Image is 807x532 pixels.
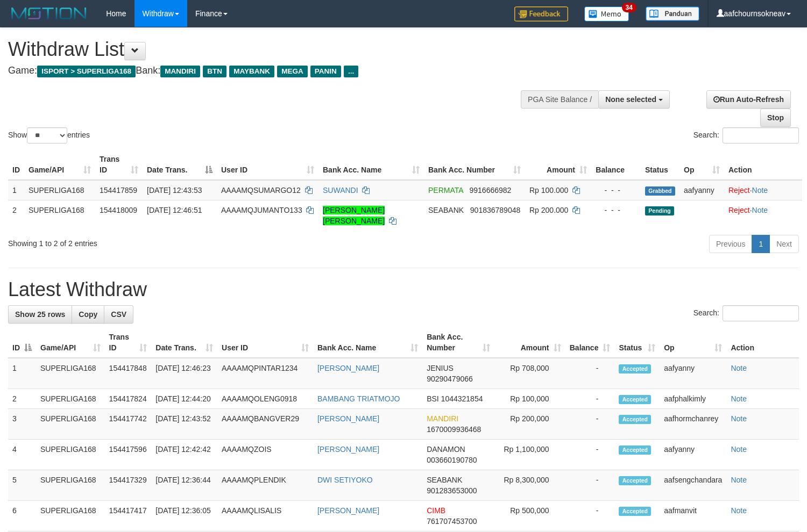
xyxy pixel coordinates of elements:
[494,440,565,470] td: Rp 1,100,000
[494,327,565,358] th: Amount: activate to sort column ascending
[217,409,313,440] td: AAAAMQBANGVER29
[645,206,674,215] span: Pending
[619,445,651,455] span: Accepted
[8,234,328,249] div: Showing 1 to 2 of 2 entries
[529,186,568,195] span: Rp 100.000
[752,206,768,214] a: Note
[8,66,527,76] h4: Game: Bank:
[723,305,799,321] input: Search:
[619,364,651,373] span: Accepted
[95,149,143,180] th: Trans ID: activate to sort column ascending
[313,327,422,358] th: Bank Acc. Name: activate to sort column ascending
[151,389,217,409] td: [DATE] 12:44:20
[724,180,802,200] td: ·
[724,200,802,231] td: ·
[8,389,36,409] td: 2
[521,90,598,109] div: PGA Site Balance /
[105,358,152,389] td: 154417848
[565,327,615,358] th: Balance: activate to sort column ascending
[15,310,65,319] span: Show 25 rows
[619,415,651,424] span: Accepted
[8,5,90,21] img: MOTION_logo.png
[8,501,36,531] td: 6
[8,279,799,300] h1: Latest Withdraw
[344,66,358,77] span: ...
[724,149,802,180] th: Action
[565,440,615,470] td: -
[731,506,747,515] a: Note
[591,149,641,180] th: Balance
[731,364,747,372] a: Note
[619,507,651,516] span: Accepted
[565,409,615,440] td: -
[72,305,104,323] a: Copy
[424,149,525,180] th: Bank Acc. Number: activate to sort column ascending
[427,414,458,423] span: MANDIRI
[731,414,747,423] a: Note
[36,389,105,409] td: SUPERLIGA168
[679,149,724,180] th: Op: activate to sort column ascending
[422,327,494,358] th: Bank Acc. Number: activate to sort column ascending
[217,470,313,501] td: AAAAMQPLENDIK
[105,409,152,440] td: 154417742
[693,127,799,143] label: Search:
[470,206,520,214] span: Copy 901836789048 to clipboard
[105,470,152,501] td: 154417329
[151,409,217,440] td: [DATE] 12:43:52
[27,127,67,143] select: Showentries
[646,6,699,21] img: panduan.png
[317,506,379,515] a: [PERSON_NAME]
[660,409,726,440] td: aafhormchanrey
[277,66,308,77] span: MEGA
[731,476,747,484] a: Note
[229,66,274,77] span: MAYBANK
[105,389,152,409] td: 154417824
[8,327,36,358] th: ID: activate to sort column descending
[151,470,217,501] td: [DATE] 12:36:44
[36,501,105,531] td: SUPERLIGA168
[100,186,137,195] span: 154417859
[79,310,97,319] span: Copy
[323,186,358,195] a: SUWANDI
[427,456,477,464] span: Copy 003660190780 to clipboard
[614,327,660,358] th: Status: activate to sort column ascending
[427,394,439,403] span: BSI
[605,95,656,104] span: None selected
[217,358,313,389] td: AAAAMQPINTAR1234
[427,375,473,383] span: Copy 90290479066 to clipboard
[317,476,373,484] a: DWI SETIYOKO
[8,200,24,231] td: 2
[494,389,565,409] td: Rp 100,000
[645,186,675,196] span: Grabbed
[36,327,105,358] th: Game/API: activate to sort column ascending
[596,205,636,215] div: - - -
[36,409,105,440] td: SUPERLIGA168
[217,389,313,409] td: AAAAMQOLENG0918
[317,445,379,454] a: [PERSON_NAME]
[731,445,747,454] a: Note
[679,180,724,200] td: aafyanny
[203,66,226,77] span: BTN
[151,501,217,531] td: [DATE] 12:36:05
[8,39,527,60] h1: Withdraw List
[111,310,126,319] span: CSV
[514,6,568,21] img: Feedback.jpg
[596,185,636,196] div: - - -
[8,358,36,389] td: 1
[427,425,481,434] span: Copy 1670009936468 to clipboard
[728,186,750,195] a: Reject
[217,440,313,470] td: AAAAMQZOIS
[428,186,463,195] span: PERMATA
[147,186,202,195] span: [DATE] 12:43:53
[660,327,726,358] th: Op: activate to sort column ascending
[731,394,747,403] a: Note
[760,109,791,127] a: Stop
[706,90,791,109] a: Run Auto-Refresh
[8,470,36,501] td: 5
[769,235,799,253] a: Next
[529,206,568,214] span: Rp 200.000
[151,327,217,358] th: Date Trans.: activate to sort column ascending
[105,327,152,358] th: Trans ID: activate to sort column ascending
[641,149,679,180] th: Status
[37,66,136,77] span: ISPORT > SUPERLIGA168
